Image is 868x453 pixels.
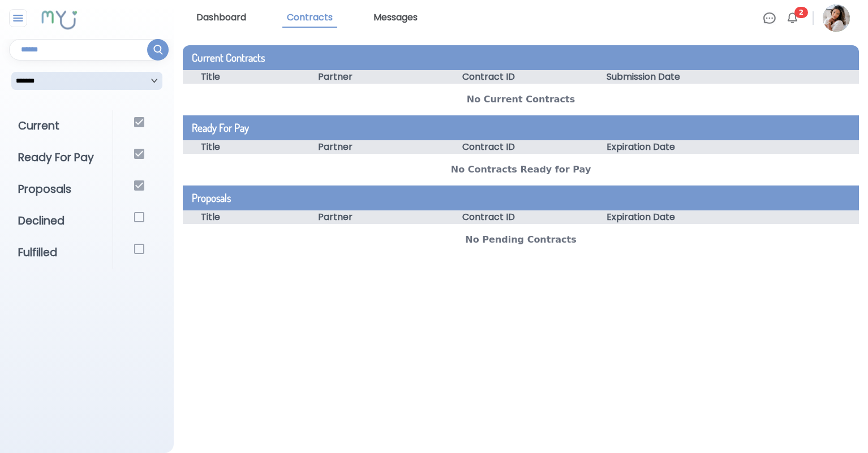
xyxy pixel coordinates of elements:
[588,210,724,224] div: Expiration Date
[183,185,859,210] div: Proposals
[192,8,251,28] a: Dashboard
[318,70,453,84] div: Partner
[11,11,25,25] img: Close sidebar
[823,5,850,32] img: Profile
[785,11,799,25] img: Bell
[183,224,859,256] div: No Pending Contracts
[369,8,422,28] a: Messages
[183,115,859,140] div: Ready For Pay
[9,174,113,205] div: Proposals
[183,210,318,224] div: Title
[282,8,337,28] a: Contracts
[588,70,724,84] div: Submission Date
[453,140,588,154] div: Contract ID
[183,70,318,84] div: Title
[9,237,113,269] div: Fulfilled
[318,210,453,224] div: Partner
[9,110,113,142] div: Current
[453,210,588,224] div: Contract ID
[318,140,453,154] div: Partner
[183,140,318,154] div: Title
[588,140,724,154] div: Expiration Date
[183,45,859,70] div: Current Contracts
[794,7,808,18] span: 2
[183,84,859,115] div: No Current Contracts
[9,142,113,174] div: Ready For Pay
[9,205,113,237] div: Declined
[183,154,859,185] div: No Contracts Ready for Pay
[763,11,776,25] img: Chat
[453,70,588,84] div: Contract ID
